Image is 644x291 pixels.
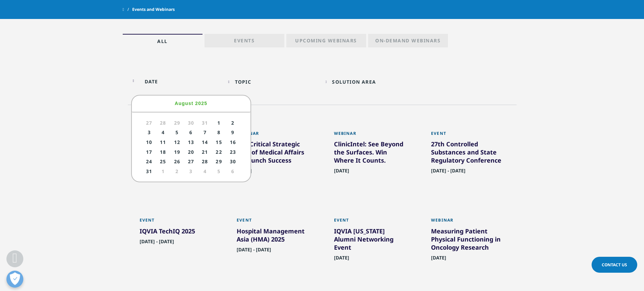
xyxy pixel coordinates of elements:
a: On-Demand Webinars [368,34,448,47]
div: Event [140,217,213,227]
a: 28 [199,158,211,166]
a: Prev [143,99,151,107]
span: [DATE] - [DATE] [140,238,174,249]
a: 22 [213,148,225,156]
a: 4 [157,128,169,137]
a: 6 [185,128,197,137]
a: Webinar ClinicIntel: See Beyond the Surfaces. Win Where It Counts. [DATE] [334,131,408,190]
a: 2 [226,119,239,127]
span: Next [231,99,239,107]
a: 23 [226,148,239,156]
a: 6 [226,167,239,175]
a: Upcoming Webinars [286,34,366,47]
a: 14 [199,138,211,146]
div: The Critical Strategic Role of Medical Affairs in Launch Success [237,140,310,167]
div: Event [334,217,408,227]
span: [DATE] - [DATE] [237,246,271,257]
a: All [123,34,202,47]
p: Upcoming Webinars [295,37,357,47]
a: 29 [171,119,183,127]
span: August [175,101,193,106]
a: 11 [157,138,169,146]
div: IQVIA [US_STATE] Alumni Networking Event [334,227,408,254]
span: 2025 [195,101,207,106]
a: Next [231,99,239,107]
div: 27th Controlled Substances and State Regulatory Conference [431,140,505,167]
a: 28 [157,119,169,127]
a: 3 [185,167,197,175]
input: DATE [131,74,222,89]
div: Event [237,217,310,227]
a: 21 [199,148,211,156]
a: 31 [199,119,211,127]
a: 20 [185,148,197,156]
div: Hospital Management Asia (HMA) 2025 [237,227,310,246]
p: All [157,38,168,47]
div: Webinar [237,131,310,140]
div: Event [431,131,505,140]
a: 8 [213,128,225,137]
div: Webinar [431,217,505,227]
div: Solution Area facet. [332,79,376,85]
a: 25 [157,158,169,166]
a: 24 [143,158,156,166]
div: IQVIA TechIQ 2025 [140,227,213,238]
a: 15 [213,138,225,146]
span: [DATE] - [DATE] [431,167,466,178]
span: Contact Us [602,262,627,268]
button: Open Preferences [6,271,23,288]
span: Prev [143,99,151,107]
a: 1 [157,167,169,175]
a: 16 [226,138,239,146]
a: 10 [143,138,156,146]
a: 7 [199,128,211,137]
a: Events [205,34,284,47]
a: Event IQVIA TechIQ 2025 [DATE] - [DATE] [140,217,213,260]
span: [DATE] [334,254,349,265]
a: Contact Us [592,257,637,273]
p: Events [234,37,255,47]
div: Webinar [334,131,408,140]
a: 4 [199,167,211,175]
a: 31 [143,167,156,175]
a: 13 [185,138,197,146]
a: 26 [171,158,183,166]
span: Events and Webinars [132,3,175,16]
a: 5 [171,128,183,137]
a: Event IQVIA [US_STATE] Alumni Networking Event [DATE] [334,217,408,276]
a: 2 [171,167,183,175]
a: 27 [143,119,156,127]
p: On-Demand Webinars [375,37,440,47]
a: 9 [226,128,239,137]
a: 29 [213,158,225,166]
div: Topic facet. [235,79,251,85]
a: 12 [171,138,183,146]
a: Webinar The Critical Strategic Role of Medical Affairs in Launch Success [DATE] [237,131,310,190]
span: [DATE] [334,167,349,178]
a: 17 [143,148,156,156]
a: 18 [157,148,169,156]
a: 30 [226,158,239,166]
div: ClinicIntel: See Beyond the Surfaces. Win Where It Counts. [334,140,408,167]
a: 3 [143,128,156,137]
a: 19 [171,148,183,156]
a: 1 [213,119,225,127]
div: Measuring Patient Physical Functioning in Oncology Research [431,227,505,254]
a: 30 [185,119,197,127]
a: 5 [213,167,225,175]
a: Event 27th Controlled Substances and State Regulatory Conference [DATE] - [DATE] [431,131,505,190]
span: [DATE] [431,254,446,265]
a: Webinar Measuring Patient Physical Functioning in Oncology Research [DATE] [431,217,505,276]
a: Event Hospital Management Asia (HMA) 2025 [DATE] - [DATE] [237,217,310,268]
a: 27 [185,158,197,166]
